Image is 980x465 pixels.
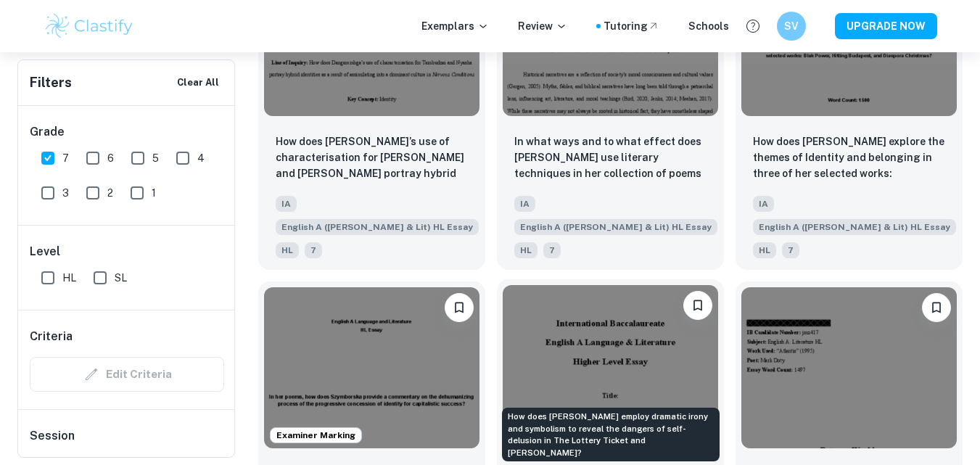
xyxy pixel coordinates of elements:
h6: Criteria [30,328,73,345]
span: 7 [62,150,69,166]
p: Review [518,18,567,34]
span: 7 [782,242,799,258]
span: 7 [305,242,322,258]
img: English A (Lang & Lit) HL Essay IA example thumbnail: In her poems, how does Szymborska provid [264,287,479,449]
span: 6 [107,150,114,166]
span: 1 [152,185,156,201]
span: HL [276,242,299,258]
h6: SV [783,18,799,34]
img: Clastify logo [44,12,136,41]
img: English A (Lang & Lit) HL Essay IA example thumbnail: How does Anton Chekhov employ dramatic i [503,285,718,447]
h6: Grade [30,123,224,141]
span: IA [753,196,774,212]
p: Exemplars [421,18,489,34]
span: SL [115,270,127,286]
img: English A (Lang & Lit) HL Essay IA example thumbnail: How does Mark Doty explore the concept o [741,287,957,449]
span: HL [62,270,76,286]
span: 5 [152,150,159,166]
button: UPGRADE NOW [835,13,937,39]
div: Criteria filters are unavailable when searching by topic [30,357,224,392]
h6: Filters [30,73,72,93]
a: Tutoring [604,18,659,34]
div: How does [PERSON_NAME] employ dramatic irony and symbolism to reveal the dangers of self-delusion... [502,408,720,461]
p: How does Dangarembga’s use of characterisation for Tambudzai and Nyasha portray hybrid identities... [276,133,468,183]
span: 2 [107,185,113,201]
a: Schools [688,18,729,34]
button: Bookmark [445,293,474,322]
span: Examiner Marking [271,429,361,442]
span: 4 [197,150,205,166]
span: HL [753,242,776,258]
span: English A ([PERSON_NAME] & Lit) HL Essay [753,219,956,235]
span: IA [276,196,297,212]
span: English A ([PERSON_NAME] & Lit) HL Essay [276,219,479,235]
span: English A ([PERSON_NAME] & Lit) HL Essay [514,219,717,235]
span: 3 [62,185,69,201]
span: 7 [543,242,561,258]
p: How does NoViolet Bulawayo explore the themes of Identity and belonging in three of her selected ... [753,133,945,183]
button: Clear All [173,72,223,94]
button: Bookmark [922,293,951,322]
span: IA [514,196,535,212]
p: In what ways and to what effect does Duffy use literary techniques in her collection of poems The... [514,133,707,183]
h6: Session [30,427,224,456]
span: HL [514,242,538,258]
h6: Level [30,243,224,260]
button: Bookmark [683,291,712,320]
button: Help and Feedback [741,14,765,38]
button: SV [777,12,806,41]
